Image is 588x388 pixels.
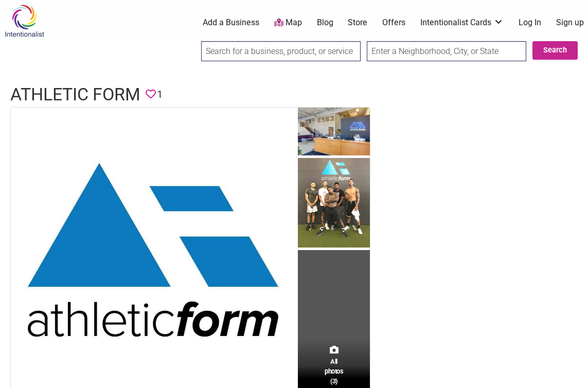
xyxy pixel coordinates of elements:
[519,17,541,28] a: Log In
[274,17,302,29] a: Map
[367,41,526,61] input: Enter a Neighborhood, City, or State
[325,357,343,386] span: All photos (3)
[157,86,163,102] span: 1
[10,82,140,107] h1: Athletic Form
[420,17,504,28] a: Intentionalist Cards
[317,17,333,28] a: Blog
[201,41,361,61] input: Search for a business, product, or service
[556,17,584,28] a: Sign up
[348,17,367,28] a: Store
[203,17,259,28] a: Add a Business
[382,17,405,28] a: Offers
[532,41,578,60] button: Search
